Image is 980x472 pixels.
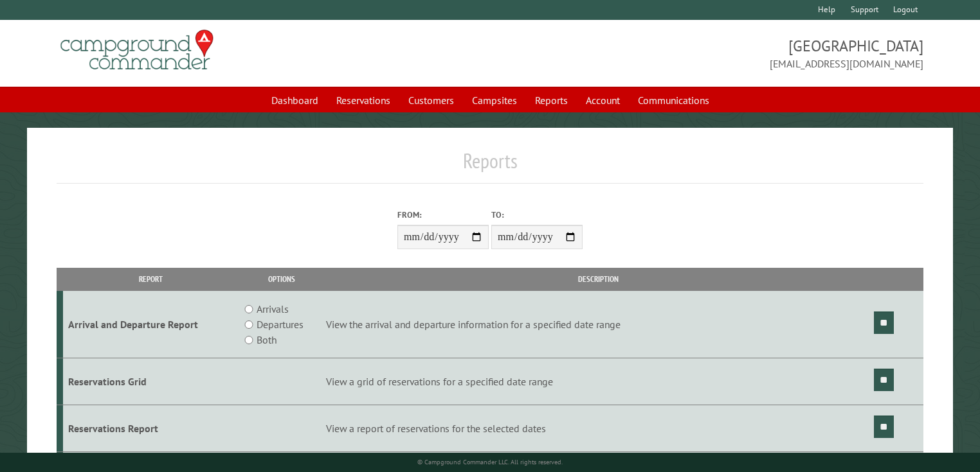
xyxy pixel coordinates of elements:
a: Reservations [329,88,398,112]
td: Reservations Grid [63,358,239,405]
td: Arrival and Departure Report [63,291,239,358]
a: Dashboard [264,88,326,112]
img: Campground Commander [57,25,217,75]
label: From: [397,209,489,221]
label: Both [257,332,277,347]
td: View a report of reservations for the selected dates [324,405,872,451]
td: Reservations Report [63,405,239,451]
th: Description [324,268,872,290]
th: Options [239,268,325,290]
h1: Reports [57,148,924,184]
td: View the arrival and departure information for a specified date range [324,291,872,358]
a: Reports [527,88,576,112]
label: Arrivals [257,301,289,317]
span: [GEOGRAPHIC_DATA] [EMAIL_ADDRESS][DOMAIN_NAME] [490,35,923,71]
a: Campsites [464,88,525,112]
label: To: [491,209,583,221]
th: Report [63,268,239,290]
a: Account [578,88,628,112]
a: Customers [401,88,462,112]
small: © Campground Commander LLC. All rights reserved. [417,458,563,466]
td: View a grid of reservations for a specified date range [324,358,872,405]
a: Communications [630,88,717,112]
label: Departures [257,317,304,332]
